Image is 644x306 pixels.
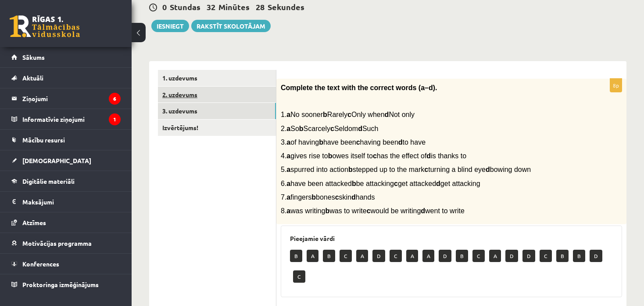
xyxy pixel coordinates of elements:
b: d [385,111,389,118]
p: C [340,250,352,262]
span: 5. spurred into action stepped up to the mark turning a blind eye bowing down [281,166,531,173]
b: b [299,125,304,132]
a: Mācību resursi [11,130,121,150]
a: Proktoringa izmēģinājums [11,274,121,295]
b: a [286,193,290,201]
b: a [286,180,290,187]
span: Motivācijas programma [22,239,92,247]
a: Atzīmes [11,212,121,233]
h3: Pieejamie vārdi [290,235,613,242]
p: D [439,250,451,262]
b: b [352,180,356,187]
b: a [286,207,290,215]
a: Digitālie materiāli [11,171,121,191]
i: 1 [109,113,121,125]
legend: Ziņojumi [22,88,121,109]
p: A [422,250,434,262]
b: c [335,193,339,201]
b: b [348,166,353,173]
span: 1. No sooner Rarely Only when Not only [281,111,415,118]
a: Motivācijas programma [11,233,121,253]
b: c [356,138,360,146]
p: A [307,250,318,262]
b: d [351,193,356,201]
span: Digitālie materiāli [22,177,75,185]
span: Konferences [22,260,59,268]
b: d [421,207,425,215]
b: a [286,166,290,173]
b: b [311,193,316,201]
p: D [590,250,602,262]
a: 2. uzdevums [158,87,276,103]
span: Mācību resursi [22,136,65,144]
a: Sākums [11,47,121,67]
b: d [426,152,431,160]
span: 32 [207,2,215,12]
a: Maksājumi [11,192,121,212]
b: d [436,180,440,187]
b: c [373,152,377,160]
span: Complete the text with the correct words (a–d). [281,84,437,91]
p: C [472,250,485,262]
span: Aktuāli [22,74,43,82]
span: 2. So Scarcely Seldom Such [281,125,378,132]
p: D [522,250,535,262]
span: Sekundes [268,2,304,12]
span: Proktoringa izmēģinājums [22,280,99,288]
span: 4. gives rise to owes itself to has the effect of is thanks to [281,152,466,160]
span: Sākums [22,53,45,61]
span: 0 [162,2,167,12]
p: A [489,250,501,262]
p: B [456,250,468,262]
a: [DEMOGRAPHIC_DATA] [11,150,121,171]
b: c [367,207,371,215]
p: D [505,250,518,262]
p: D [372,250,385,262]
p: A [356,250,368,262]
a: 3. uzdevums [158,103,276,119]
a: Aktuāli [11,68,121,88]
b: b [325,207,329,215]
b: c [424,166,428,173]
button: Iesniegt [151,20,189,32]
a: Konferences [11,254,121,274]
span: Atzīmes [22,219,46,226]
b: b [323,111,327,118]
span: 3. of having have been having been to have [281,138,426,146]
b: a [286,125,290,132]
b: a [286,138,290,146]
a: Izvērtējums! [158,120,276,136]
a: Rīgas 1. Tālmācības vidusskola [10,15,80,37]
p: C [293,270,305,283]
p: B [290,250,302,262]
b: c [330,125,334,132]
a: Informatīvie ziņojumi1 [11,109,121,129]
p: B [573,250,585,262]
legend: Informatīvie ziņojumi [22,109,121,129]
p: 8p [610,78,622,92]
b: a [286,111,290,118]
legend: Maksājumi [22,192,121,212]
b: d [358,125,362,132]
p: C [390,250,402,262]
p: B [556,250,569,262]
span: 8. was writing was to write would be writing went to write [281,207,465,215]
span: 28 [256,2,265,12]
a: Ziņojumi6 [11,88,121,109]
b: b [319,138,323,146]
span: 7. fingers bones skin hands [281,193,375,201]
span: Stundas [170,2,200,12]
b: c [347,111,351,118]
p: A [406,250,418,262]
a: 1. uzdevums [158,70,276,86]
i: 6 [109,93,121,105]
span: [DEMOGRAPHIC_DATA] [22,157,91,164]
p: B [323,250,335,262]
b: a [286,152,290,160]
span: 6. have been attacked be attacking get attacked get attacking [281,180,480,187]
b: c [394,180,398,187]
a: Rakstīt skolotājam [191,20,271,32]
b: d [486,166,490,173]
b: b [328,152,333,160]
span: Minūtes [218,2,250,12]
